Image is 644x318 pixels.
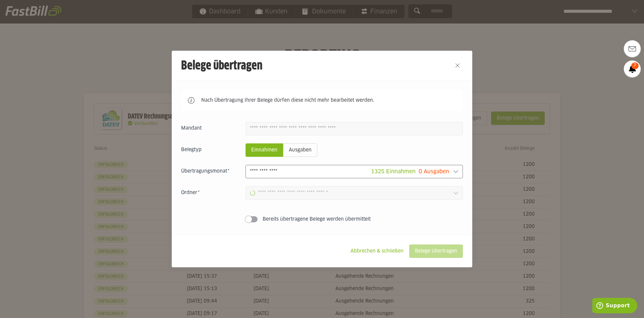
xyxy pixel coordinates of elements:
[246,143,283,157] sl-radio-button: Einnahmen
[181,216,463,223] sl-switch: Bereits übertragene Belege werden übermittelt
[419,169,449,174] span: 0 Ausgaben
[592,298,637,315] iframe: Öffnet ein Widget, in dem Sie weitere Informationen finden
[283,143,317,157] sl-radio-button: Ausgaben
[345,244,409,258] sl-button: Abbrechen & schließen
[371,169,416,174] span: 1325 Einnahmen
[624,60,641,77] a: 7
[631,62,639,69] span: 7
[409,244,463,258] sl-button: Belege übertragen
